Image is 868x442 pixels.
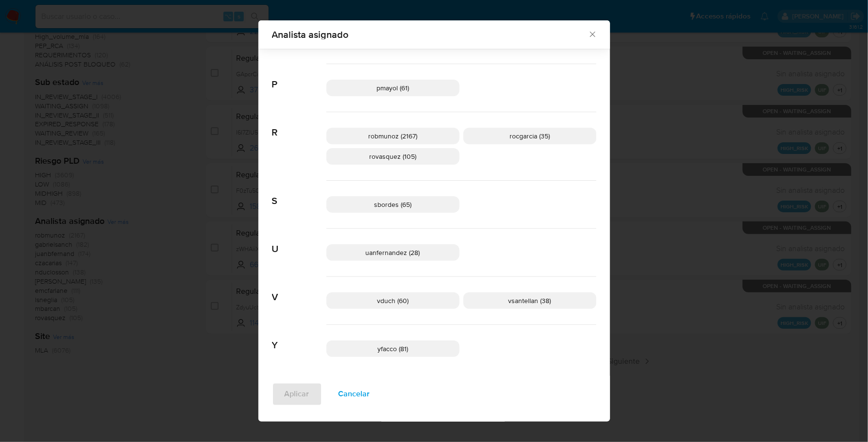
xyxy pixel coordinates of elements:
[326,148,460,165] div: rovasquez (105)
[326,383,383,406] button: Cancelar
[339,384,370,405] span: Cancelar
[326,292,460,309] div: vduch (60)
[377,344,408,354] span: yfacco (81)
[463,292,596,309] div: vsantellan (38)
[272,181,326,207] span: S
[272,277,326,303] span: V
[376,83,409,93] span: pmayol (61)
[369,152,416,161] span: rovasquez (105)
[368,131,417,141] span: robmunoz (2167)
[326,196,460,213] div: sbordes (65)
[326,244,460,261] div: uanfernandez (28)
[463,128,596,144] div: rocgarcia (35)
[509,296,551,306] span: vsantellan (38)
[272,30,588,39] span: Analista asignado
[326,340,460,357] div: yfacco (81)
[326,128,460,144] div: robmunoz (2167)
[374,200,411,209] span: sbordes (65)
[326,80,460,96] div: pmayol (61)
[272,229,326,255] span: U
[272,64,326,90] span: P
[366,248,420,257] span: uanfernandez (28)
[510,131,550,141] span: rocgarcia (35)
[377,296,408,306] span: vduch (60)
[272,112,326,138] span: R
[588,30,596,38] button: Cerrar
[272,325,326,351] span: Y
